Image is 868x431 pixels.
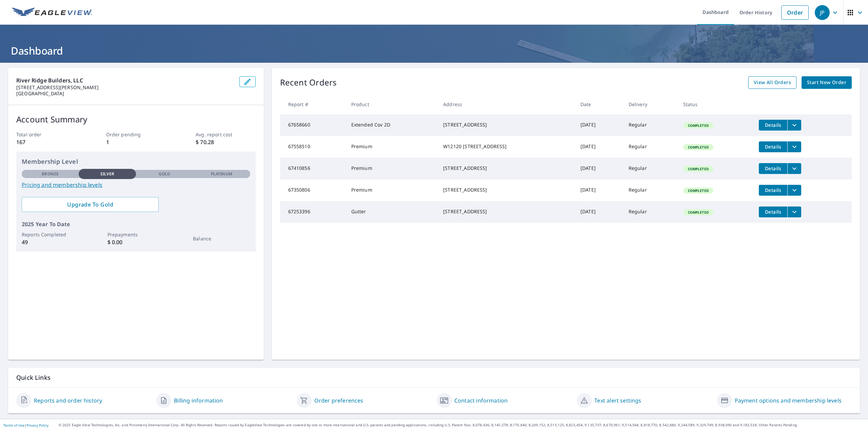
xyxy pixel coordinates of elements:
[815,5,830,20] div: JP
[107,238,164,246] p: $ 0.00
[807,78,846,87] span: Start New Order
[22,157,250,166] p: Membership Level
[27,201,153,208] span: Upgrade To Gold
[346,114,438,136] td: Extended Cov 2D
[443,165,570,172] div: [STREET_ADDRESS]
[280,201,346,223] td: 67253396
[59,423,865,428] p: © 2025 Eagle View Technologies, Inc. and Pictometry International Corp. All Rights Reserved. Repo...
[280,76,337,89] p: Recent Orders
[438,94,575,114] th: Address
[280,136,346,158] td: 67558510
[443,208,570,215] div: [STREET_ADDRESS]
[443,187,570,193] div: [STREET_ADDRESS]
[443,121,570,128] div: [STREET_ADDRESS]
[106,138,166,146] p: 1
[575,136,623,158] td: [DATE]
[454,396,508,405] a: Contact information
[42,171,59,177] p: Bronze
[763,122,783,128] span: Details
[16,373,852,382] p: Quick Links
[22,238,79,246] p: 49
[759,185,787,196] button: detailsBtn-67350806
[100,171,115,177] p: Silver
[34,396,102,405] a: Reports and order history
[787,141,801,152] button: filesDropdownBtn-67558510
[280,94,346,114] th: Report #
[802,76,852,89] a: Start New Order
[174,396,223,405] a: Billing information
[787,163,801,174] button: filesDropdownBtn-67410856
[211,171,232,177] p: Platinum
[748,76,796,89] a: View All Orders
[754,78,791,87] span: View All Orders
[196,138,255,146] p: $ 70.28
[443,143,570,150] div: W12120 [STREET_ADDRESS]
[623,158,678,179] td: Regular
[575,114,623,136] td: [DATE]
[684,188,713,193] span: Completed
[159,171,170,177] p: Gold
[107,231,164,238] p: Prepayments
[623,114,678,136] td: Regular
[575,158,623,179] td: [DATE]
[280,158,346,179] td: 67410856
[280,114,346,136] td: 67658660
[623,94,678,114] th: Delivery
[759,141,787,152] button: detailsBtn-67558510
[759,163,787,174] button: detailsBtn-67410856
[16,131,76,138] p: Total order
[22,197,159,212] a: Upgrade To Gold
[575,94,623,114] th: Date
[575,201,623,223] td: [DATE]
[594,396,641,405] a: Text alert settings
[678,94,754,114] th: Status
[763,209,783,215] span: Details
[26,423,48,428] a: Privacy Policy
[346,136,438,158] td: Premium
[787,207,801,217] button: filesDropdownBtn-67253396
[787,120,801,131] button: filesDropdownBtn-67658660
[763,143,783,150] span: Details
[106,131,166,138] p: Order pending
[684,123,713,128] span: Completed
[763,187,783,193] span: Details
[759,120,787,131] button: detailsBtn-67658660
[735,396,842,405] a: Payment options and membership levels
[3,423,48,427] p: |
[16,138,76,146] p: 167
[575,179,623,201] td: [DATE]
[196,131,255,138] p: Avg. report cost
[16,113,256,125] p: Account Summary
[3,423,24,428] a: Terms of Use
[16,84,234,91] p: [STREET_ADDRESS][PERSON_NAME]
[623,136,678,158] td: Regular
[684,145,713,150] span: Completed
[314,396,363,405] a: Order preferences
[759,207,787,217] button: detailsBtn-67253396
[684,210,713,215] span: Completed
[623,201,678,223] td: Regular
[22,220,250,228] p: 2025 Year To Date
[346,158,438,179] td: Premium
[346,201,438,223] td: Gutter
[781,5,809,20] a: Order
[623,179,678,201] td: Regular
[193,235,250,242] p: Balance
[684,166,713,171] span: Completed
[16,91,234,97] p: [GEOGRAPHIC_DATA]
[787,185,801,196] button: filesDropdownBtn-67350806
[346,94,438,114] th: Product
[12,7,92,18] img: EV Logo
[763,165,783,172] span: Details
[280,179,346,201] td: 67350806
[346,179,438,201] td: Premium
[8,44,860,58] h1: Dashboard
[16,76,234,84] p: River Ridge Builders, LLC
[22,181,250,189] a: Pricing and membership levels
[22,231,79,238] p: Reports Completed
